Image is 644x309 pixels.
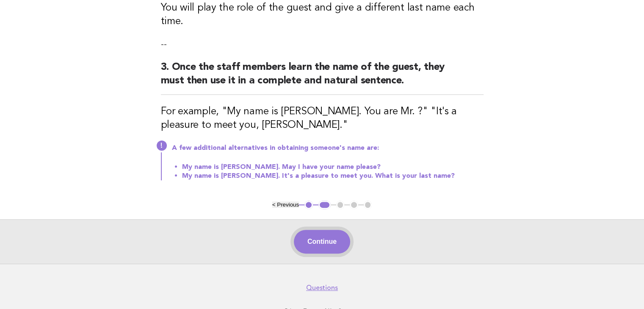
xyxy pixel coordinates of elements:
[172,144,484,152] p: A few additional alternatives in obtaining someone's name are:
[318,201,331,209] button: 2
[161,105,484,132] h3: For example, "My name is [PERSON_NAME]. You are Mr. ?" "It's a pleasure to meet you, [PERSON_NAME]."
[161,39,484,50] p: --
[161,61,484,95] h2: 3. Once the staff members learn the name of the guest, they must then use it in a complete and na...
[306,284,338,292] a: Questions
[294,230,350,254] button: Continue
[182,163,484,171] li: My name is [PERSON_NAME]. May I have your name please?
[304,201,313,209] button: 1
[161,1,484,28] h3: You will play the role of the guest and give a different last name each time.
[182,171,484,180] li: My name is [PERSON_NAME]. It's a pleasure to meet you. What is your last name?
[272,201,299,208] button: < Previous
